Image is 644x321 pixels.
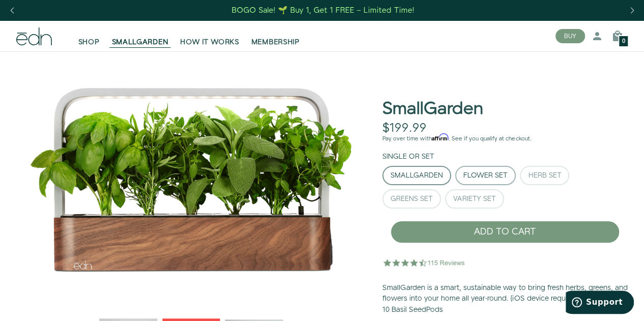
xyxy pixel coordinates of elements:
[180,37,239,47] span: HOW IT WORKS
[520,166,569,185] button: Herb Set
[455,166,516,185] button: Flower Set
[382,152,434,162] label: Single or Set
[555,29,585,43] button: BUY
[390,221,620,243] button: ADD TO CART
[231,3,415,18] a: BOGO Sale! 🌱 Buy 1, Get 1 FREE – Limited Time!
[245,25,306,47] a: MEMBERSHIP
[382,252,466,273] img: 4.5 star rating
[566,290,634,316] iframe: Opens a widget where you can find more information
[106,25,175,47] a: SMALLGARDEN
[78,37,100,47] span: SHOP
[16,51,366,306] img: Official-EDN-SMALLGARDEN-HERB-HERO-SLV-2000px_4096x.png
[72,25,106,47] a: SHOP
[463,172,508,179] div: Flower Set
[622,39,625,44] span: 0
[174,25,245,47] a: HOW IT WORKS
[382,283,628,316] p: SmallGarden is a smart, sustainable way to bring fresh herbs, greens, and flowers into your home ...
[382,121,427,136] div: $199.99
[16,51,366,306] div: 1 / 6
[232,5,414,16] div: BOGO Sale! 🌱 Buy 1, Get 1 FREE – Limited Time!
[432,134,449,141] span: Affirm
[445,189,504,209] button: Variety Set
[112,37,169,47] span: SMALLGARDEN
[390,172,443,179] div: SmallGarden
[382,100,483,119] h1: SmallGarden
[382,134,628,143] p: Pay over time with . See if you qualify at checkout.
[453,195,496,202] div: Variety Set
[390,195,433,202] div: Greens Set
[382,189,441,209] button: Greens Set
[528,172,561,179] div: Herb Set
[251,37,300,47] span: MEMBERSHIP
[382,166,451,185] button: SmallGarden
